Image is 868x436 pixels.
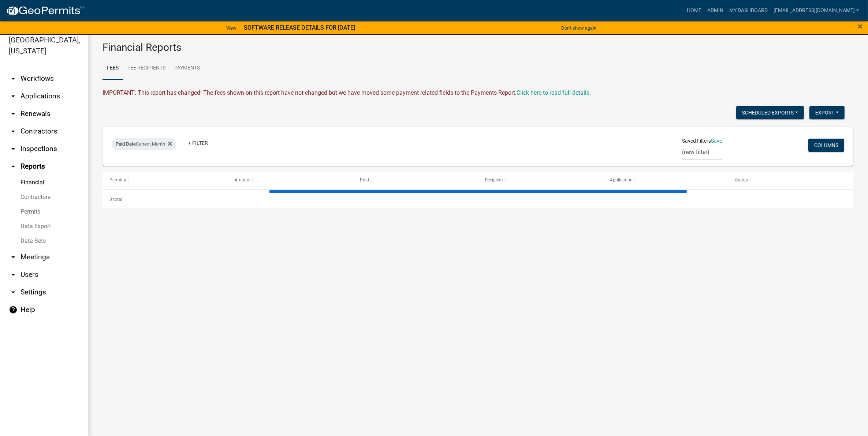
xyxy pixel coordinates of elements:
[858,22,863,31] button: Close
[353,172,478,189] datatable-header-cell: Paid
[103,41,853,54] h3: Financial Reports
[726,4,771,18] a: My Dashboard
[478,172,603,189] datatable-header-cell: Recipient
[9,270,18,279] i: arrow_drop_down
[9,127,18,136] i: arrow_drop_down
[9,305,18,314] i: help
[170,57,204,80] a: Payments
[517,89,591,96] a: Click here to read full details.
[684,4,704,18] a: Home
[9,109,18,118] i: arrow_drop_down
[9,288,18,297] i: arrow_drop_down
[228,172,353,189] datatable-header-cell: Amount
[809,106,845,119] button: Export
[728,172,853,189] datatable-header-cell: Status
[9,162,18,171] i: arrow_drop_up
[603,172,728,189] datatable-header-cell: Application
[223,22,239,34] a: View
[517,89,591,96] wm-modal-confirm: Upcoming Changes to Daily Fees Report
[182,136,214,150] a: + Filter
[116,141,136,147] span: Paid Date
[808,139,844,152] button: Columns
[360,177,369,183] span: Paid
[858,21,863,31] span: ×
[558,22,599,34] button: Don't show again
[103,172,228,189] datatable-header-cell: Permit #
[235,177,251,183] span: Amount
[682,137,711,145] span: Saved Filters
[485,177,503,183] span: Recipient
[736,106,804,119] button: Scheduled Exports
[704,4,726,18] a: Admin
[244,24,355,31] strong: SOFTWARE RELEASE DETAILS FOR [DATE]
[711,138,722,144] a: Save
[735,177,748,183] span: Status
[109,177,126,183] span: Permit #
[103,89,853,97] div: IMPORTANT: This report has changed! The fees shown on this report have not changed but we have mo...
[9,144,18,153] i: arrow_drop_down
[103,190,853,208] div: 0 total
[9,92,18,101] i: arrow_drop_down
[610,177,633,183] span: Application
[103,57,123,80] a: Fees
[9,74,18,83] i: arrow_drop_down
[9,253,18,262] i: arrow_drop_down
[771,4,862,18] a: [EMAIL_ADDRESS][DOMAIN_NAME]
[123,57,170,80] a: Fee Recipients
[111,138,176,150] div: Current Month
